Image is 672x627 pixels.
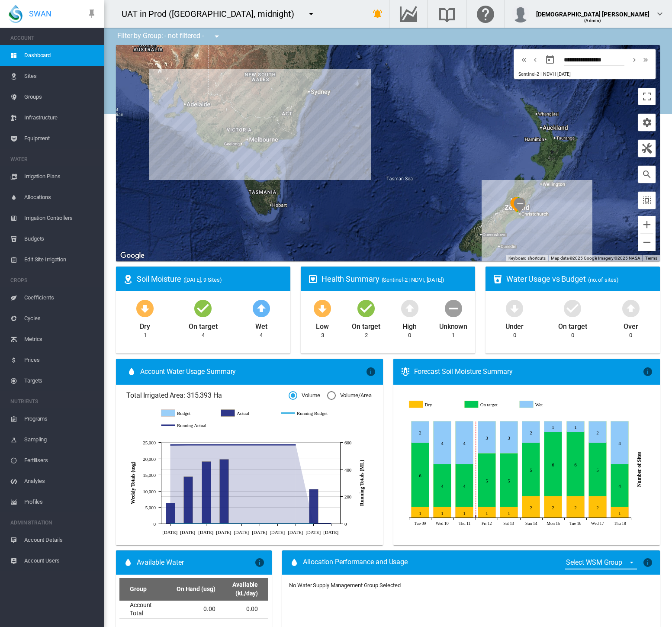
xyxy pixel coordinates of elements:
[24,128,97,149] span: Equipment
[316,318,329,331] div: Low
[614,521,626,526] tspan: Thu 18
[198,529,213,534] tspan: [DATE]
[24,370,97,391] span: Targets
[9,5,23,23] img: SWAN-Landscape-Logo-Colour-drop.png
[252,529,267,534] tspan: [DATE]
[452,331,455,339] div: 1
[294,443,297,447] circle: Running Actual Aug 28 582.23
[352,318,380,331] div: On target
[162,529,177,534] tspan: [DATE]
[140,318,150,331] div: Dry
[24,408,97,429] span: Programs
[571,331,574,339] div: 0
[591,521,604,526] tspan: Wed 17
[369,5,386,23] button: icon-bell-ring
[645,256,657,260] a: Terms
[433,507,451,518] g: Dry Sep 10, 2025 1
[611,507,628,518] g: Dry Sep 18, 2025 1
[24,492,97,512] span: Profiles
[322,273,468,284] div: Health Summary
[137,558,184,567] span: Available Water
[10,31,97,45] span: ACCOUNT
[24,329,97,350] span: Metrics
[24,87,97,107] span: Groups
[276,443,279,447] circle: Running Actual Aug 21 582.23
[143,440,156,445] tspan: 25,000
[270,529,285,534] tspan: [DATE]
[24,530,97,550] span: Account Details
[562,298,583,318] md-icon: icon-checkbox-marked-circle
[569,521,581,526] tspan: Tue 16
[258,522,261,525] circle: Running Budget Aug 14 0
[629,55,640,65] button: icon-chevron-right
[402,318,417,331] div: High
[240,443,243,447] circle: Running Actual Aug 7 582.23
[183,277,222,283] span: ([DATE], 9 Sites)
[443,298,464,318] md-icon: icon-minus-circle
[161,409,212,417] g: Budget
[565,556,637,569] md-select: {{'ALLOCATION.SELECT_GROUP' | i18next}}
[566,432,584,496] g: On target Sep 16, 2025 6
[455,421,473,464] g: Wet Sep 11, 2025 4
[154,521,156,527] tspan: 0
[511,197,523,212] div: NDVI: My New Site Health Area - 2021-03-26T07:49:16.362Z
[193,298,213,318] md-icon: icon-checkbox-marked-circle
[409,401,458,408] g: Dry
[588,443,606,496] g: On target Sep 17, 2025 5
[513,331,516,339] div: 0
[219,578,269,601] th: Available (kL/day)
[254,557,265,568] md-icon: icon-information
[123,557,133,568] md-icon: icon-water
[289,582,401,589] div: No Water Supply Management Group Selected
[289,392,320,400] md-radio-button: Volume
[24,550,97,571] span: Account Users
[544,496,562,518] g: Dry Sep 15, 2025 2
[399,298,420,318] md-icon: icon-arrow-up-bold-circle
[411,507,429,518] g: Dry Sep 09, 2025 1
[638,216,656,233] button: Zoom in
[398,9,419,19] md-icon: Go to the Data Hub
[356,298,376,318] md-icon: icon-checkbox-marked-circle
[119,601,169,618] td: Account Total
[173,605,215,614] div: 0.00
[169,578,219,601] th: On Hand (usg)
[433,464,451,507] g: On target Sep 10, 2025 4
[24,228,97,249] span: Budgets
[288,529,303,534] tspan: [DATE]
[145,505,156,510] tspan: 5,000
[555,71,570,77] span: | [DATE]
[24,287,97,308] span: Coefficients
[475,9,496,19] md-icon: Click here for help
[122,8,302,20] div: UAT in Prod ([GEOGRAPHIC_DATA], midnight)
[168,443,172,447] circle: Running Actual Jul 10 582.03
[630,55,639,65] md-icon: icon-chevron-right
[143,457,156,462] tspan: 20,000
[455,507,473,518] g: Dry Sep 11, 2025 1
[344,467,352,473] tspan: 400
[24,187,97,208] span: Allocations
[638,88,656,105] button: Toggle fullscreen view
[435,521,448,526] tspan: Wed 10
[531,55,540,65] md-icon: icon-chevron-left
[642,169,652,180] md-icon: icon-magnify
[24,45,97,66] span: Dashboard
[411,421,429,443] g: Wet Sep 09, 2025 2
[522,496,540,518] g: Dry Sep 14, 2025 2
[510,197,522,212] div: NDVI: My New Site Health Area - 2021-03-29T02:38:11.078Z
[536,6,649,15] div: [DEMOGRAPHIC_DATA] [PERSON_NAME]
[508,255,546,261] button: Keyboard shortcuts
[222,443,225,447] circle: Running Actual Jul 31 582.23
[414,521,426,526] tspan: Tue 09
[544,421,562,432] g: Wet Sep 15, 2025 1
[504,298,525,318] md-icon: icon-arrow-down-bold-circle
[629,331,632,339] div: 0
[458,521,470,526] tspan: Thu 11
[638,166,656,183] button: icon-magnify
[503,521,514,526] tspan: Sat 13
[24,471,97,492] span: Analytes
[323,529,338,534] tspan: [DATE]
[643,557,653,568] md-icon: icon-information
[481,521,492,526] tspan: Fri 12
[204,443,208,447] circle: Running Actual Jul 24 582.16
[344,521,347,527] tspan: 0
